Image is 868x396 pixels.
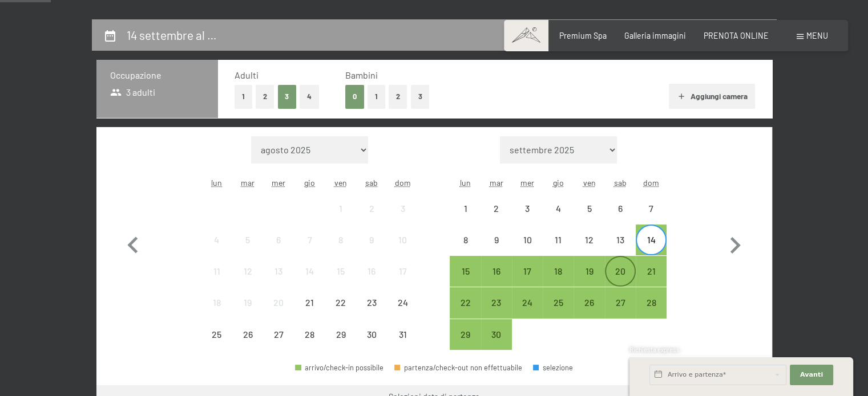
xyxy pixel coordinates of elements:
div: Mon Aug 11 2025 [201,256,232,287]
div: Wed Sep 24 2025 [512,287,543,318]
div: Tue Sep 23 2025 [481,287,512,318]
div: Sat Aug 23 2025 [356,287,387,318]
div: Sat Sep 27 2025 [605,287,636,318]
div: 6 [606,204,635,232]
abbr: giovedì [304,178,315,187]
button: 4 [300,85,319,108]
abbr: lunedì [460,178,471,187]
div: partenza/check-out possibile [636,287,667,318]
div: Thu Aug 14 2025 [294,256,325,287]
div: 20 [606,267,635,295]
div: Wed Aug 20 2025 [263,287,294,318]
div: Mon Aug 04 2025 [201,224,232,255]
div: partenza/check-out non effettuabile [232,256,263,287]
div: partenza/check-out non effettuabile [201,319,232,350]
div: partenza/check-out non effettuabile [232,319,263,350]
button: 1 [235,85,252,108]
abbr: venerdì [583,178,596,187]
div: partenza/check-out non effettuabile [263,256,294,287]
div: 7 [296,235,324,264]
button: 1 [368,85,385,108]
div: partenza/check-out non effettuabile [481,193,512,223]
div: Mon Sep 29 2025 [450,319,481,350]
div: Sat Aug 02 2025 [356,193,387,223]
div: 26 [233,330,262,358]
a: Galleria immagini [624,31,686,40]
abbr: domenica [395,178,411,187]
div: partenza/check-out possibile [450,319,481,350]
div: selezione [533,364,573,371]
span: Bambini [345,70,378,80]
div: partenza/check-out non effettuabile [201,224,232,255]
div: 28 [637,298,665,326]
div: Wed Sep 03 2025 [512,193,543,223]
div: 3 [388,204,417,232]
div: partenza/check-out non effettuabile [356,193,387,223]
div: Wed Aug 13 2025 [263,256,294,287]
button: 2 [256,85,274,108]
div: 21 [637,267,665,295]
div: 31 [388,330,417,358]
div: partenza/check-out non effettuabile [201,287,232,318]
div: partenza/check-out non effettuabile [294,319,325,350]
div: partenza/check-out non effettuabile [450,224,481,255]
div: 14 [637,235,665,264]
div: Sun Aug 24 2025 [387,287,418,318]
div: Fri Aug 29 2025 [325,319,356,350]
div: Tue Sep 09 2025 [481,224,512,255]
div: partenza/check-out possibile [543,256,574,287]
div: Sat Sep 13 2025 [605,224,636,255]
div: partenza/check-out non effettuabile [512,193,543,223]
button: Avanti [790,365,833,385]
div: 26 [575,298,603,326]
div: 22 [326,298,355,326]
div: 6 [264,235,293,264]
div: partenza/check-out non effettuabile [387,256,418,287]
div: 19 [575,267,603,295]
div: arrivo/check-in possibile [295,364,383,371]
div: 21 [296,298,324,326]
div: partenza/check-out non effettuabile [387,287,418,318]
div: 8 [451,235,479,264]
div: partenza/check-out non effettuabile [325,319,356,350]
span: Adulti [235,70,259,80]
div: partenza/check-out non effettuabile [325,224,356,255]
div: partenza/check-out non effettuabile [294,224,325,255]
div: partenza/check-out possibile [512,256,543,287]
div: 8 [326,235,355,264]
div: 4 [203,235,231,264]
div: 11 [203,267,231,295]
abbr: venerdì [334,178,347,187]
div: Sun Sep 28 2025 [636,287,667,318]
div: partenza/check-out non effettuabile [356,319,387,350]
div: 15 [326,267,355,295]
a: PRENOTA ONLINE [704,31,769,40]
div: 20 [264,298,293,326]
div: partenza/check-out possibile [605,256,636,287]
div: Tue Aug 19 2025 [232,287,263,318]
div: partenza/check-out non effettuabile [574,224,604,255]
span: 3 adulti [110,86,156,99]
div: partenza/check-out possibile [574,287,604,318]
div: 30 [482,330,511,358]
button: 3 [278,85,297,108]
div: partenza/check-out non effettuabile [387,319,418,350]
abbr: lunedì [211,178,222,187]
button: 2 [389,85,407,108]
div: 9 [482,235,511,264]
div: partenza/check-out possibile [636,224,667,255]
div: Mon Aug 25 2025 [201,319,232,350]
div: Fri Sep 26 2025 [574,287,604,318]
div: 16 [482,267,511,295]
div: 22 [451,298,479,326]
div: partenza/check-out non effettuabile [263,319,294,350]
div: 11 [544,235,572,264]
div: Sun Sep 21 2025 [636,256,667,287]
div: 23 [357,298,386,326]
div: partenza/check-out non effettuabile [325,287,356,318]
div: 19 [233,298,262,326]
div: partenza/check-out possibile [450,287,481,318]
div: partenza/check-out possibile [605,287,636,318]
div: 25 [203,330,231,358]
